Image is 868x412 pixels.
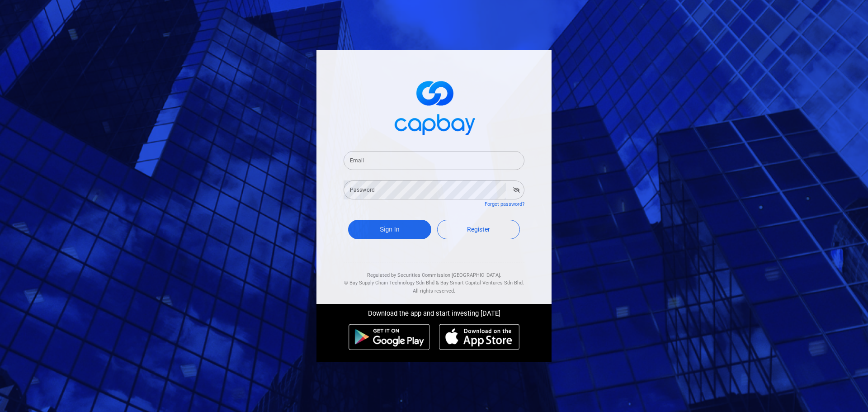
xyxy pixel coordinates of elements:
div: Download the app and start investing [DATE] [310,304,558,319]
img: logo [389,73,479,140]
div: Regulated by Securities Commission [GEOGRAPHIC_DATA]. & All rights reserved. [344,262,524,295]
span: Bay Smart Capital Ventures Sdn Bhd. [440,280,524,286]
button: Sign In [348,220,431,239]
img: android [349,324,430,350]
a: Register [437,220,520,239]
img: ios [439,324,519,350]
span: © Bay Supply Chain Technology Sdn Bhd [344,280,434,286]
a: Forgot password? [485,201,524,207]
span: Register [467,226,490,233]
